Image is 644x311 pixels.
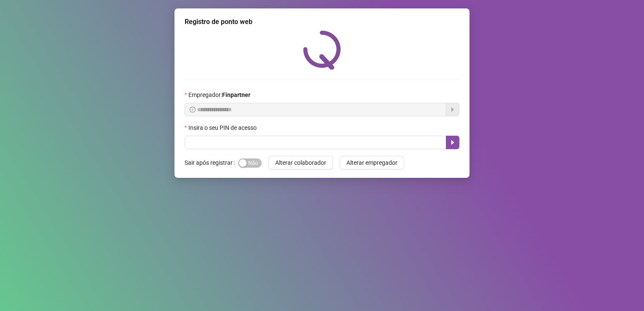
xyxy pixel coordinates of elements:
span: info-circle [190,107,196,113]
label: Insira o seu PIN de acesso [185,123,262,132]
span: Alterar empregador [346,158,397,167]
label: Sair após registrar [185,156,238,169]
button: Alterar empregador [340,156,404,169]
div: Registro de ponto web [185,17,459,27]
span: Empregador : [188,90,250,99]
button: Alterar colaborador [268,156,333,169]
strong: Finpartner [222,91,250,98]
span: Alterar colaborador [275,158,326,167]
img: QRPoint [303,30,341,70]
span: caret-right [449,139,456,146]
